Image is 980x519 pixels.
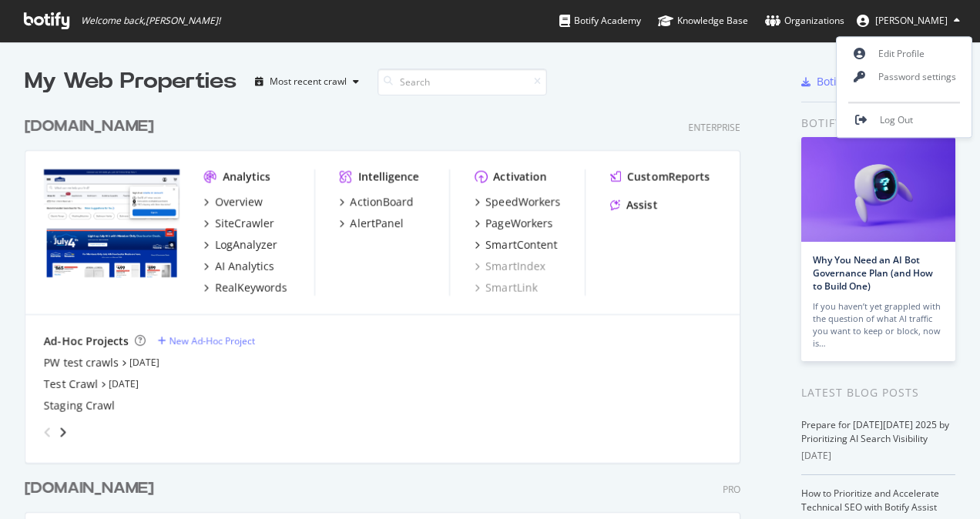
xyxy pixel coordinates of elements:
a: Staging Crawl [44,398,115,414]
input: Search [378,69,547,95]
div: RealKeywords [215,280,287,296]
div: [DOMAIN_NAME] [25,477,154,500]
div: If you haven’t yet grappled with the question of what AI traffic you want to keep or block, now is… [813,300,944,350]
div: Organizations [765,13,844,28]
div: CustomReports [627,169,710,185]
a: Log Out [837,109,972,132]
a: Password settings [837,65,972,89]
img: Why You Need an AI Bot Governance Plan (and How to Build One) [801,137,955,242]
a: SpeedWorkers [475,194,560,209]
div: ActionBoard [351,194,414,209]
div: Botify news [801,115,955,132]
button: [PERSON_NAME] [844,8,972,33]
a: Edit Profile [837,42,972,65]
a: SmartIndex [475,259,545,274]
div: Knowledge Base [658,13,748,28]
div: Overview [215,194,263,209]
div: New Ad-Hoc Project [169,334,255,347]
a: SiteCrawler [204,216,274,231]
a: [DATE] [109,377,139,390]
div: [DATE] [801,449,955,463]
a: ActionBoard [340,194,414,209]
div: Pro [723,483,740,496]
a: AlertPanel [340,216,404,231]
div: Latest Blog Posts [801,384,955,401]
a: Overview [204,194,263,209]
a: Botify Chrome Plugin [801,74,925,89]
div: Analytics [223,169,270,185]
a: RealKeywords [204,280,287,296]
a: Why You Need an AI Bot Governance Plan (and How to Build One) [813,253,933,293]
img: www.lowes.com [44,169,180,278]
a: [DOMAIN_NAME] [25,477,160,500]
a: How to Prioritize and Accelerate Technical SEO with Botify Assist [801,487,939,514]
div: [DOMAIN_NAME] [25,116,154,138]
a: Prepare for [DATE][DATE] 2025 by Prioritizing AI Search Visibility [801,418,949,445]
div: Botify Academy [559,13,641,28]
span: Log Out [880,114,913,127]
a: PageWorkers [475,216,552,231]
div: SmartContent [485,237,557,253]
div: SiteCrawler [215,216,274,231]
div: Intelligence [358,169,419,185]
div: LogAnalyzer [215,237,277,253]
div: Most recent crawl [270,77,347,86]
span: Shiny Sood [875,14,948,27]
a: SmartLink [475,280,537,296]
a: [DATE] [129,356,159,369]
button: Most recent crawl [249,69,365,94]
a: LogAnalyzer [204,237,277,253]
div: angle-right [58,424,69,440]
div: Botify Chrome Plugin [817,74,925,89]
a: CustomReports [610,169,710,185]
div: PageWorkers [485,216,552,231]
div: SpeedWorkers [485,194,560,209]
div: angle-left [38,420,58,444]
div: My Web Properties [25,66,237,97]
a: AI Analytics [204,259,274,274]
a: SmartContent [475,237,557,253]
div: AI Analytics [215,259,274,274]
div: Activation [493,169,546,185]
span: Welcome back, [PERSON_NAME] ! [81,15,220,27]
a: Assist [610,197,657,213]
a: PW test crawls [44,355,119,370]
div: Enterprise [688,121,740,134]
a: Test Crawl [44,377,98,392]
a: New Ad-Hoc Project [158,334,255,347]
a: [DOMAIN_NAME] [25,116,160,138]
div: AlertPanel [351,216,404,231]
div: Ad-Hoc Projects [44,333,129,349]
div: Assist [626,197,657,213]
